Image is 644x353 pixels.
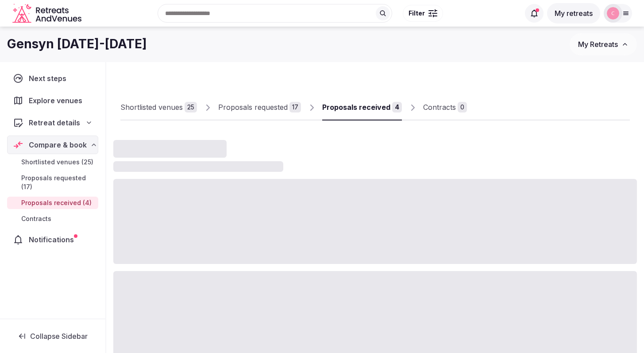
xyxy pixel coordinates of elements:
[7,230,98,249] a: Notifications
[607,7,619,19] img: chloe-6695
[547,9,600,18] a: My retreats
[570,33,637,55] button: My Retreats
[21,214,51,223] span: Contracts
[7,197,98,209] a: Proposals received (4)
[409,9,425,18] span: Filter
[392,102,402,112] div: 4
[403,5,443,22] button: Filter
[423,102,456,112] div: Contracts
[7,69,98,88] a: Next steps
[547,3,600,23] button: My retreats
[218,102,288,112] div: Proposals requested
[29,73,70,84] span: Next steps
[458,102,467,112] div: 0
[29,234,77,245] span: Notifications
[12,4,83,23] svg: Retreats and Venues company logo
[578,40,618,49] span: My Retreats
[29,95,86,106] span: Explore venues
[7,156,98,168] a: Shortlisted venues (25)
[30,332,88,341] span: Collapse Sidebar
[7,91,98,110] a: Explore venues
[423,95,467,120] a: Contracts0
[12,4,83,23] a: Visit the homepage
[185,102,197,112] div: 25
[322,102,390,112] div: Proposals received
[120,95,197,120] a: Shortlisted venues25
[21,174,95,191] span: Proposals requested (17)
[218,95,301,120] a: Proposals requested17
[7,213,98,225] a: Contracts
[21,198,92,207] span: Proposals received (4)
[322,95,402,120] a: Proposals received4
[21,158,93,167] span: Shortlisted venues (25)
[29,117,80,128] span: Retreat details
[7,326,98,346] button: Collapse Sidebar
[29,140,87,150] span: Compare & book
[289,102,301,112] div: 17
[7,172,98,193] a: Proposals requested (17)
[7,35,147,53] h1: Gensyn [DATE]-[DATE]
[120,102,183,112] div: Shortlisted venues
